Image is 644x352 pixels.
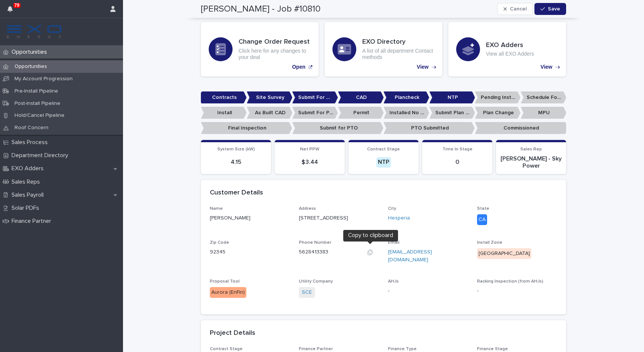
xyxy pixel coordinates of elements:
[429,91,475,104] p: NTP
[477,279,543,284] span: Racking Inspection (from AHJs)
[477,240,502,245] span: Install Zone
[205,159,266,166] p: 4.15
[338,91,384,104] p: CAD
[279,159,340,166] p: $ 3.44
[6,24,63,39] img: FKS5r6ZBThi8E5hshIGi
[210,206,223,211] span: Name
[9,76,79,82] p: My Account Progression
[247,91,293,104] p: Site Survey
[388,287,468,295] p: -
[299,214,348,222] p: [STREET_ADDRESS]
[475,107,521,119] p: Plan Change
[521,107,566,119] p: MPU
[388,279,399,284] span: AHJs
[383,122,475,134] p: PTO Submitted
[292,122,383,134] p: Submit for PTO
[501,155,562,169] p: [PERSON_NAME] - Sky Power
[9,49,53,56] p: Opportunities
[292,107,338,119] p: Submit For Permit
[201,122,292,134] p: Final Inspection
[201,91,247,104] p: Contracts
[448,22,566,77] a: View
[510,6,527,12] span: Cancel
[486,41,534,50] h3: EXO Adders
[338,107,384,119] p: Permit
[388,240,400,245] span: Email
[300,147,319,152] span: Net PPW
[540,64,552,70] p: View
[9,165,50,172] p: EXO Adders
[388,347,417,351] span: Finance Type
[210,240,229,245] span: Zip Code
[9,218,57,225] p: Finance Partner
[9,100,66,107] p: Post-Install Pipeline
[299,249,328,255] a: 5628413383
[429,107,475,119] p: Submit Plan Change
[9,112,70,119] p: Hold/Cancel Pipeline
[210,287,246,298] div: Aurora (EnFin)
[362,38,435,46] h3: EXO Directory
[299,347,333,351] span: Finance Partner
[9,139,54,146] p: Sales Process
[417,64,429,70] p: View
[520,147,542,152] span: Sales Rep
[477,347,508,351] span: Finance Stage
[367,147,400,152] span: Contract Stage
[9,125,54,131] p: Roof Concern
[210,329,255,337] h2: Project Details
[383,107,429,119] p: Installed No Permit
[442,147,473,152] span: Time In Stage
[388,206,396,211] span: City
[210,189,263,197] h2: Customer Details
[292,64,306,70] p: Open
[497,3,533,15] button: Cancel
[383,91,429,104] p: Plancheck
[201,22,319,77] a: Open
[9,152,74,159] p: Department Directory
[477,206,489,211] span: State
[9,63,53,70] p: Opportunities
[239,48,311,60] p: Click here for any changes to your deal
[299,206,316,211] span: Address
[9,178,46,186] p: Sales Reps
[325,22,442,77] a: View
[201,4,321,15] h2: [PERSON_NAME] - Job #10810
[477,214,487,225] div: CA
[15,3,19,8] p: 79
[7,4,17,18] div: 79
[388,214,410,222] a: Hesperia
[299,279,333,284] span: Utility Company
[475,91,521,104] p: Pending Install Task
[9,205,45,212] p: Solar PDFs
[362,48,435,60] p: A list of all department Contact methods
[217,147,255,152] span: System Size (kW)
[376,157,391,167] div: NTP
[486,51,534,57] p: View all EXO Adders
[210,279,240,284] span: Proposal Tool
[534,3,566,15] button: Save
[201,107,247,119] p: Install
[210,347,243,351] span: Contract Stage
[548,6,560,12] span: Save
[9,88,64,94] p: Pre-Install Pipeline
[292,91,338,104] p: Submit For CAD
[477,287,557,295] p: -
[9,191,50,199] p: Sales Payroll
[247,107,293,119] p: As Built CAD
[475,122,566,134] p: Commissioned
[427,159,488,166] p: 0
[299,240,331,245] span: Phone Number
[521,91,566,104] p: Schedule For Install
[388,249,432,262] a: [EMAIL_ADDRESS][DOMAIN_NAME]
[477,248,531,259] div: [GEOGRAPHIC_DATA]
[210,248,290,256] p: 92345
[302,289,312,296] a: SCE
[210,214,290,222] p: [PERSON_NAME]
[239,38,311,46] h3: Change Order Request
